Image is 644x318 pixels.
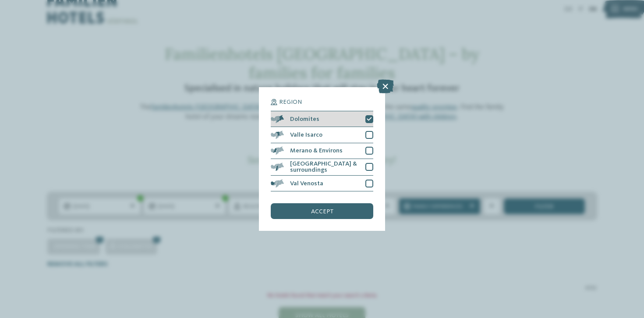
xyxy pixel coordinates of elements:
span: accept [311,208,333,215]
span: Val Venosta [290,180,323,187]
span: [GEOGRAPHIC_DATA] & surroundings [290,161,360,173]
span: Valle Isarco [290,132,322,138]
span: Merano & Environs [290,148,343,154]
span: Region [279,99,302,105]
span: Dolomites [290,116,319,122]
